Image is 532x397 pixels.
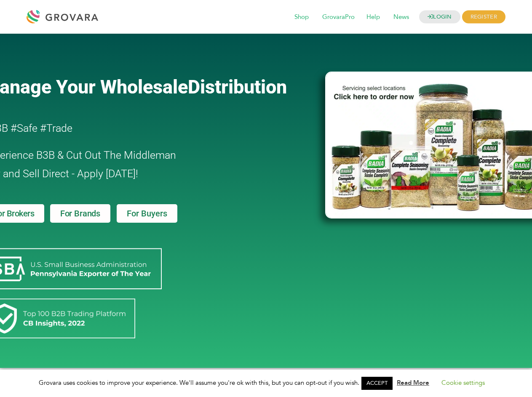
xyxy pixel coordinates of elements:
[388,13,415,22] a: News
[316,13,361,22] a: GrovaraPro
[188,76,287,98] span: Distribution
[60,209,100,218] span: For Brands
[127,209,167,218] span: For Buyers
[441,378,485,387] a: Cookie settings
[361,9,386,25] span: Help
[316,9,361,25] span: GrovaraPro
[39,378,493,387] span: Grovara uses cookies to improve your experience. We'll assume you're ok with this, but you can op...
[388,9,415,25] span: News
[289,9,315,25] span: Shop
[397,378,429,387] a: Read More
[462,11,505,24] span: REGISTER
[419,11,460,24] a: LOGIN
[50,204,110,223] a: For Brands
[361,377,393,390] a: ACCEPT
[117,204,177,223] a: For Buyers
[289,13,315,22] a: Shop
[361,13,386,22] a: Help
